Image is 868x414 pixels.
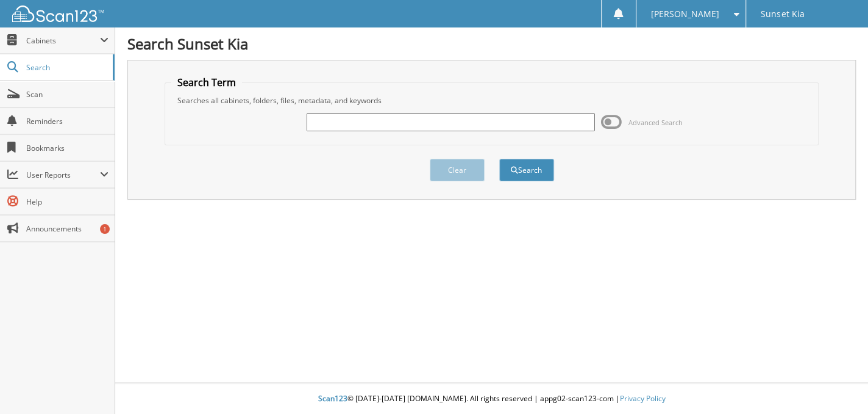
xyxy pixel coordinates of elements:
[115,384,868,414] div: © [DATE]-[DATE] [DOMAIN_NAME]. All rights reserved | appg02-scan123-com |
[171,76,242,89] legend: Search Term
[171,95,813,106] div: Searches all cabinets, folders, files, metadata, and keywords
[620,393,666,404] a: Privacy Policy
[430,159,485,181] button: Clear
[127,34,856,54] h1: Search Sunset Kia
[318,393,347,404] span: Scan123
[499,159,554,181] button: Search
[100,224,110,234] div: 1
[12,5,104,22] img: scan123-logo-white.svg
[26,223,108,234] span: Announcements
[761,10,804,18] span: Sunset Kia
[26,89,108,100] span: Scan
[26,170,100,180] span: User Reports
[26,35,100,46] span: Cabinets
[26,143,108,153] span: Bookmarks
[26,62,107,73] span: Search
[26,197,108,207] span: Help
[628,118,683,127] span: Advanced Search
[26,116,108,126] span: Reminders
[651,10,719,18] span: [PERSON_NAME]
